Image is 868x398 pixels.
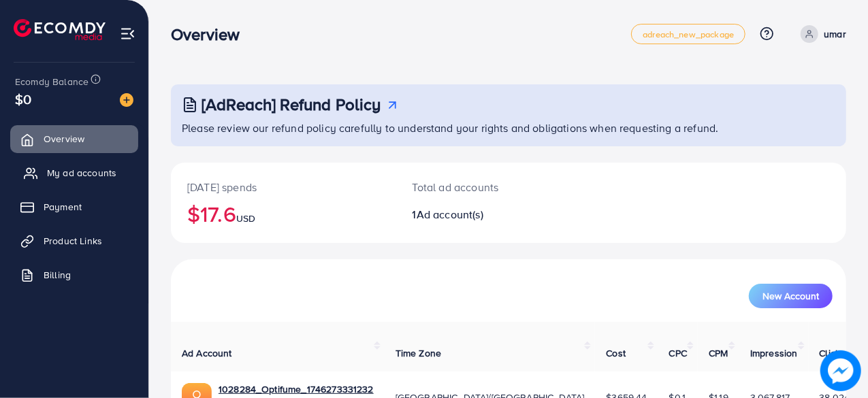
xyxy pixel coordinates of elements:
[187,179,380,195] p: [DATE] spends
[120,93,133,107] img: image
[44,234,102,248] span: Product Links
[750,346,798,360] span: Impression
[643,30,734,39] span: adreach_new_package
[182,120,838,136] p: Please review our refund policy carefully to understand your rights and obligations when requesti...
[10,159,138,186] a: My ad accounts
[824,26,846,42] p: umar
[10,125,138,152] a: Overview
[10,227,138,254] a: Product Links
[14,19,106,40] img: logo
[820,346,846,360] span: Clicks
[795,25,846,43] a: umar
[44,200,82,214] span: Payment
[606,346,626,360] span: Cost
[10,193,138,220] a: Payment
[413,208,549,221] h2: 1
[171,24,251,44] h3: Overview
[417,207,483,222] span: Ad account(s)
[182,346,232,360] span: Ad Account
[749,284,833,308] button: New Account
[187,201,380,227] h2: $17.6
[44,132,84,146] span: Overview
[396,346,441,360] span: Time Zone
[236,212,255,225] span: USD
[413,179,549,195] p: Total ad accounts
[709,346,728,360] span: CPM
[120,26,135,42] img: menu
[631,24,745,44] a: adreach_new_package
[669,346,687,360] span: CPC
[219,382,374,396] a: 1028284_Optifume_1746273331232
[762,291,819,301] span: New Account
[202,95,381,114] h3: [AdReach] Refund Policy
[15,75,89,88] span: Ecomdy Balance
[47,166,116,180] span: My ad accounts
[820,350,861,391] img: image
[44,268,71,282] span: Billing
[15,89,31,109] span: $0
[10,261,138,288] a: Billing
